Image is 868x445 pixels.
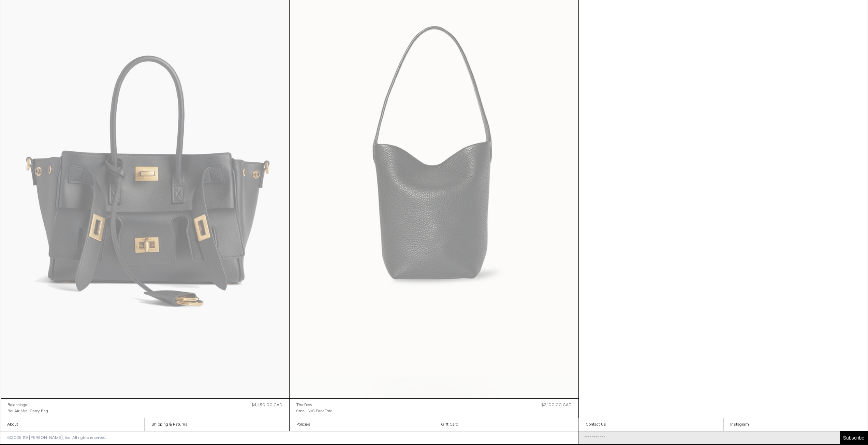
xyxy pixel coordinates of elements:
[840,431,868,444] button: Subscribe
[0,418,145,431] a: About
[8,402,27,408] div: Balenciaga
[296,408,332,414] a: Small N/S Park Tote
[296,402,312,408] div: The Row
[434,418,578,431] a: Gift Card
[8,402,48,408] a: Balenciaga
[0,431,114,444] p: ©2025 119 [PERSON_NAME], Inc. All rights reserved.
[145,418,289,431] a: Shipping & Returns
[578,431,839,444] input: Email Address
[252,402,282,408] div: $4,450.00 CAD
[542,402,572,408] div: $2,100.00 CAD
[8,408,48,414] a: Bel Air Mini Carry Bag
[723,418,868,431] a: Instagram
[290,418,434,431] a: Policies
[579,418,723,431] a: Contact Us
[296,402,332,408] a: The Row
